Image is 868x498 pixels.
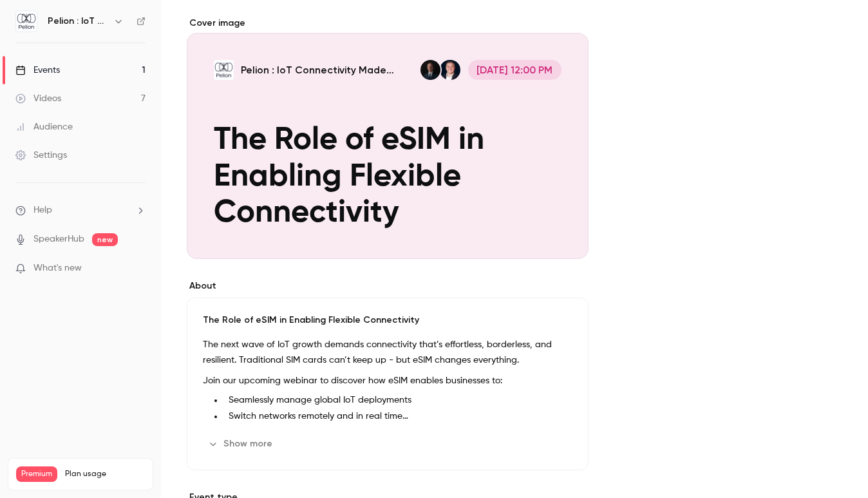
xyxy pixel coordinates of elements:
[65,469,145,479] span: Plan usage
[16,466,57,482] span: Premium
[33,204,52,217] span: Help
[16,11,37,32] img: Pelion : IoT Connectivity Made Effortless
[223,410,572,423] li: Switch networks remotely and in real time
[48,15,108,28] h6: Pelion : IoT Connectivity Made Effortless
[187,17,589,30] label: Cover image
[15,120,73,133] div: Audience
[33,233,84,246] a: SpeakerHub
[223,394,572,407] li: Seamlessly manage global IoT deployments
[187,17,589,259] section: Cover image
[15,64,60,77] div: Events
[92,233,118,246] span: new
[15,149,67,162] div: Settings
[15,92,61,105] div: Videos
[203,373,572,388] p: Join our upcoming webinar to discover how eSIM enables businesses to:
[203,434,280,454] button: Show more
[15,204,146,217] li: help-dropdown-opener
[33,262,82,275] span: What's new
[187,280,589,292] label: About
[203,314,572,327] p: The Role of eSIM in Enabling Flexible Connectivity
[203,337,572,368] p: The next wave of IoT growth demands connectivity that’s effortless, borderless, and resilient. Tr...
[130,263,146,274] iframe: Noticeable Trigger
